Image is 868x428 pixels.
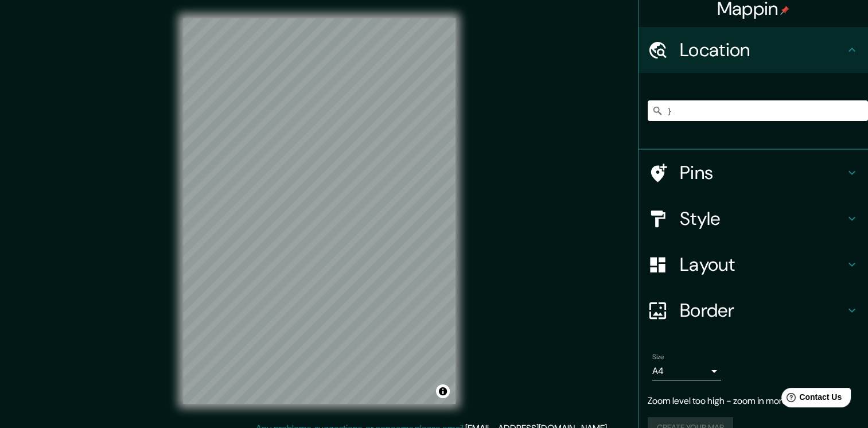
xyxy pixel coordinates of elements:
img: pin-icon.png [780,6,789,15]
canvas: Map [183,18,456,404]
div: Border [639,287,868,333]
div: Pins [639,150,868,196]
iframe: Help widget launcher [766,383,855,415]
div: A4 [652,362,721,380]
div: Location [639,27,868,73]
div: Style [639,196,868,242]
div: Layout [639,242,868,287]
button: Toggle attribution [436,384,450,398]
label: Size [652,352,664,362]
p: Zoom level too high - zoom in more [648,394,859,408]
input: Pick your city or area [648,100,868,121]
h4: Pins [680,161,845,184]
h4: Location [680,38,845,61]
h4: Style [680,207,845,230]
h4: Layout [680,253,845,276]
h4: Border [680,299,845,322]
